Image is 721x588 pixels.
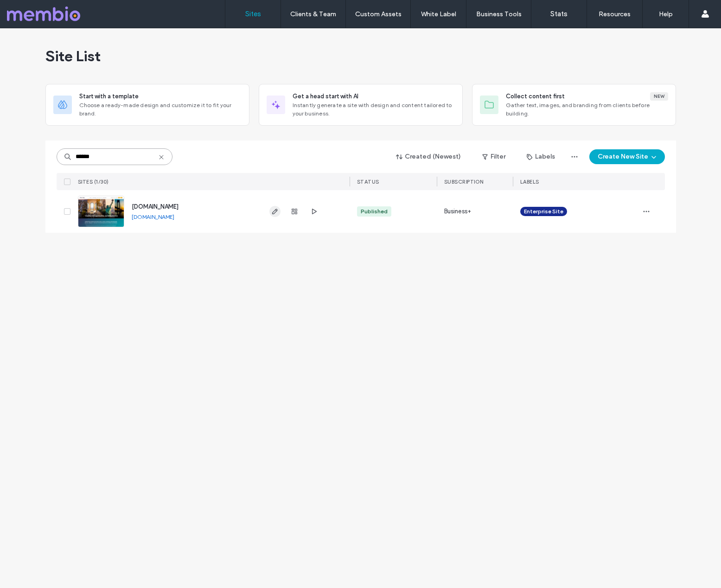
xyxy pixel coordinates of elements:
[506,92,565,101] span: Collect content first
[79,101,242,118] span: Choose a ready-made design and customize it to fit your brand.
[524,207,563,216] span: Enterprise Site
[520,179,539,185] span: LABELS
[518,149,563,164] button: Labels
[472,84,676,126] div: Collect content firstNewGather text, images, and branding from clients before building.
[45,84,249,126] div: Start with a templateChoose a ready-made design and customize it to fit your brand.
[79,92,139,101] span: Start with a template
[132,203,179,210] a: [DOMAIN_NAME]
[650,92,668,101] div: New
[476,10,522,18] label: Business Tools
[599,10,631,18] label: Resources
[45,47,101,65] span: Site List
[444,179,484,185] span: SUBSCRIPTION
[293,92,358,101] span: Get a head start with AI
[589,149,665,164] button: Create New Site
[355,10,402,18] label: Custom Assets
[506,101,668,118] span: Gather text, images, and branding from clients before building.
[293,101,455,118] span: Instantly generate a site with design and content tailored to your business.
[245,10,261,18] label: Sites
[361,207,388,216] div: Published
[357,179,379,185] span: STATUS
[21,6,40,15] span: Help
[550,10,568,18] label: Stats
[659,10,673,18] label: Help
[388,149,469,164] button: Created (Newest)
[132,213,174,220] a: [DOMAIN_NAME]
[259,84,463,126] div: Get a head start with AIInstantly generate a site with design and content tailored to your business.
[78,179,109,185] span: SITES (1/30)
[473,149,515,164] button: Filter
[421,10,456,18] label: White Label
[444,207,472,216] span: Business+
[290,10,336,18] label: Clients & Team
